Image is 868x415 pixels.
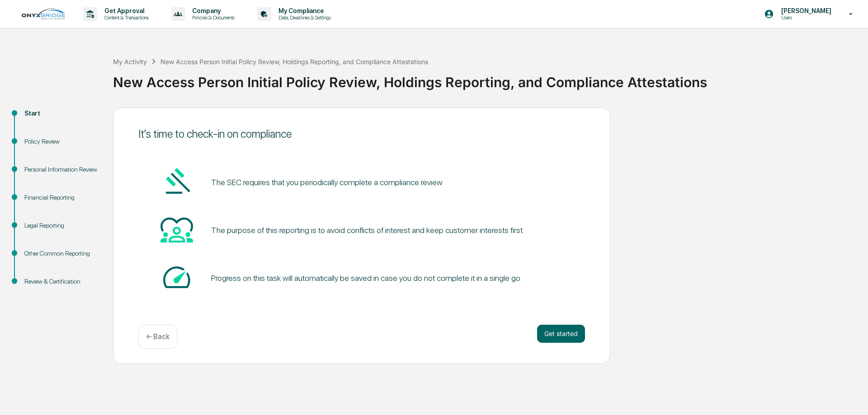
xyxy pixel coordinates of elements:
div: It's time to check-in on compliance [138,127,585,140]
div: New Access Person Initial Policy Review, Holdings Reporting, and Compliance Attestations [113,67,863,90]
p: [PERSON_NAME] [774,7,836,14]
div: Financial Reporting [24,193,99,202]
div: New Access Person Initial Policy Review, Holdings Reporting, and Compliance Attestations [160,58,428,65]
p: Data, Deadlines & Settings [271,14,335,21]
iframe: Open customer support [839,385,863,410]
div: Review & Certification [24,277,99,286]
div: My Activity [113,58,147,65]
p: ← Back [146,332,170,341]
p: Content & Transactions [97,14,153,21]
p: Get Approval [97,7,153,14]
button: Get started [537,325,585,343]
div: Progress on this task will automatically be saved in case you do not complete it in a single go. [211,273,522,283]
p: Company [185,7,239,14]
img: Gavel [160,165,193,198]
img: logo [22,9,65,19]
img: Speed-dial [160,261,193,294]
p: Policies & Documents [185,14,239,21]
p: My Compliance [271,7,335,14]
div: Personal Information Review [24,165,99,174]
p: Users [774,14,836,21]
div: Legal Reporting [24,221,99,230]
img: Heart [160,213,193,246]
pre: The SEC requires that you periodically complete a compliance review [211,176,443,188]
div: Other Common Reporting [24,249,99,258]
div: Policy Review [24,137,99,146]
div: The purpose of this reporting is to avoid conflicts of interest and keep customer interests first. [211,225,524,235]
div: Start [24,109,99,118]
